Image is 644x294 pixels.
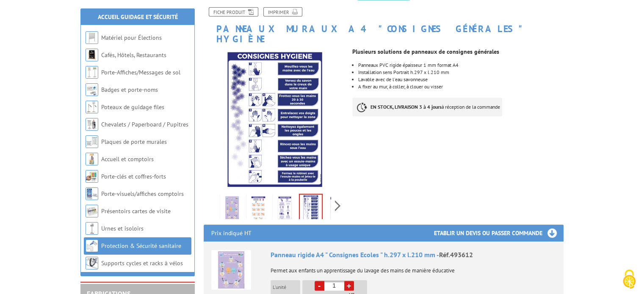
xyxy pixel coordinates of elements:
a: Matériel pour Élections [101,34,162,41]
img: Badges et porte-noms [86,83,98,96]
img: Porte-visuels/affiches comptoirs [86,187,98,200]
img: Porte-clés et coffres-forts [86,170,98,183]
img: 494012_panneau_rigide_a4_consignes_commerces.jpg [274,195,295,222]
a: Urnes et isoloirs [101,225,144,232]
a: + [344,281,354,291]
a: Accueil et comptoirs [101,155,154,163]
button: Cookies (fenêtre modale) [614,265,644,294]
h3: Etablir un devis ou passer commande [434,225,564,242]
a: Porte-clés et coffres-forts [101,173,166,180]
img: Chevalets / Paperboard / Pupitres [86,118,98,131]
img: Présentoirs cartes de visite [86,205,98,217]
a: Plaques de porte murales [101,138,167,146]
img: Poteaux de guidage files [86,101,98,113]
p: Prix indiqué HT [211,225,252,242]
a: Accueil Guidage et Sécurité [98,13,178,21]
img: Plaques de porte murales [86,135,98,148]
img: Cookies (fenêtre modale) [619,269,640,290]
img: 493712_panneau_rigide_a4_consignes_securite_colleges_lycees.jpg [248,195,268,222]
img: Cafés, Hôtels, Restaurants [86,49,98,61]
a: Porte-visuels/affiches comptoirs [101,190,184,198]
a: Porte-Affiches/Messages de sol [101,69,180,76]
span: Réf.493612 [439,250,473,259]
span: Next [334,199,342,213]
img: 493912_panneau_rigide_a4_consignes_entreprises.jpg [204,48,346,191]
strong: EN STOCK, LIVRAISON 3 à 4 jours [370,104,442,110]
a: Présentoirs cartes de visite [101,207,171,215]
p: L'unité [273,284,300,290]
a: Imprimer [263,7,302,16]
a: Badges et porte-noms [101,86,158,93]
img: Panneau rigide A4 [211,250,251,290]
img: Matériel pour Élections [86,31,98,44]
p: à réception de la commande [352,98,502,116]
img: 493612_panneau_rigide_a4_consignes_securite_ecoles.jpg [222,195,242,222]
li: A fixer au mur, à coller, à clouer ou visser [358,84,563,89]
strong: Plusieurs solutions de panneaux de consignes générales [352,48,499,55]
li: Lavable avec de l'eau savonneuse [358,77,563,82]
img: 494112_panneau_rigide_a4_consignes_erp_collectivites.jpg [327,195,347,222]
img: Porte-Affiches/Messages de sol [86,66,98,79]
p: Panneaux PVC rigide épaisseur 1 mm format A4 [358,63,563,68]
a: - [315,281,324,291]
a: Fiche produit [209,7,258,16]
p: Permet aux enfants un apprentissage du lavage des mains de manière éducative [271,262,556,274]
img: 493912_panneau_rigide_a4_consignes_entreprises.jpg [300,195,322,221]
div: Panneau rigide A4 " Consignes Ecoles " h.297 x l.210 mm - [271,250,556,260]
a: Cafés, Hôtels, Restaurants [101,51,166,59]
img: Accueil et comptoirs [86,153,98,165]
a: Chevalets / Paperboard / Pupitres [101,121,188,128]
img: Urnes et isoloirs [86,222,98,235]
a: Poteaux de guidage files [101,103,164,111]
li: Installation sens Portrait h.297 x l.210 mm [358,70,563,75]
